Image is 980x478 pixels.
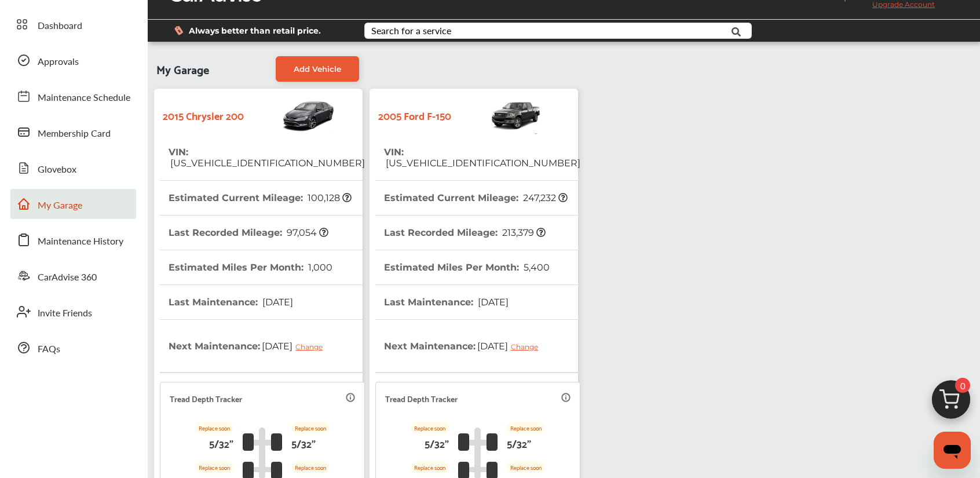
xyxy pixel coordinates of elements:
[451,94,543,135] img: Vehicle
[384,158,580,169] span: [US_VEHICLE_IDENTIFICATION_NUMBER]
[923,375,979,430] img: cart_icon.3d0951e8.svg
[38,234,123,249] span: Maintenance History
[10,261,136,291] a: CarAdvise 360
[10,189,136,219] a: My Garage
[261,297,293,308] span: [DATE]
[291,434,316,452] p: 5/32"
[276,56,359,82] a: Add Vehicle
[521,192,568,203] span: 247,232
[156,56,209,82] span: My Garage
[260,331,331,360] span: [DATE]
[10,225,136,255] a: Maintenance History
[934,432,971,469] iframe: Botón para iniciar la ventana de mensajería
[306,262,332,273] span: 1,000
[38,90,130,105] span: Maintenance Schedule
[169,216,328,250] th: Last Recorded Mileage :
[169,181,352,215] th: Estimated Current Mileage :
[385,392,458,405] p: Tread Depth Tracker
[384,320,547,372] th: Next Maintenance :
[38,306,92,321] span: Invite Friends
[476,297,509,308] span: [DATE]
[38,198,82,213] span: My Garage
[384,216,546,250] th: Last Recorded Mileage :
[10,297,136,327] a: Invite Friends
[507,434,531,452] p: 5/32"
[195,461,233,473] p: Replace soon
[10,45,136,75] a: Approvals
[195,422,233,434] p: Replace soon
[10,333,136,363] a: FAQs
[507,422,545,434] p: Replace soon
[169,250,332,284] th: Estimated Miles Per Month :
[411,422,449,434] p: Replace soon
[244,94,335,135] img: Vehicle
[38,270,97,285] span: CarAdvise 360
[291,461,330,473] p: Replace soon
[38,19,82,34] span: Dashboard
[507,461,545,473] p: Replace soon
[411,461,449,473] p: Replace soon
[38,342,60,357] span: FAQs
[169,320,331,372] th: Next Maintenance :
[10,9,136,39] a: Dashboard
[170,392,242,405] p: Tread Depth Tracker
[384,250,550,284] th: Estimated Miles Per Month :
[500,227,546,238] span: 213,379
[169,158,365,169] span: [US_VEHICLE_IDENTIFICATION_NUMBER]
[285,227,328,238] span: 97,054
[38,162,76,177] span: Glovebox
[10,153,136,183] a: Glovebox
[174,25,183,35] img: dollor_label_vector.a70140d1.svg
[384,285,509,319] th: Last Maintenance :
[209,434,233,452] p: 5/32"
[425,434,449,452] p: 5/32"
[306,192,352,203] span: 100,128
[38,126,111,141] span: Membership Card
[476,331,547,360] span: [DATE]
[189,27,321,35] span: Always better than retail price.
[294,64,341,74] span: Add Vehicle
[955,378,970,393] span: 0
[169,135,365,180] th: VIN :
[522,262,550,273] span: 5,400
[10,117,136,147] a: Membership Card
[291,422,330,434] p: Replace soon
[163,106,244,124] strong: 2015 Chrysler 200
[38,54,79,70] span: Approvals
[295,342,328,351] div: Change
[378,106,451,124] strong: 2005 Ford F-150
[511,342,544,351] div: Change
[10,81,136,111] a: Maintenance Schedule
[384,135,580,180] th: VIN :
[371,26,451,35] div: Search for a service
[169,285,293,319] th: Last Maintenance :
[384,181,568,215] th: Estimated Current Mileage :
